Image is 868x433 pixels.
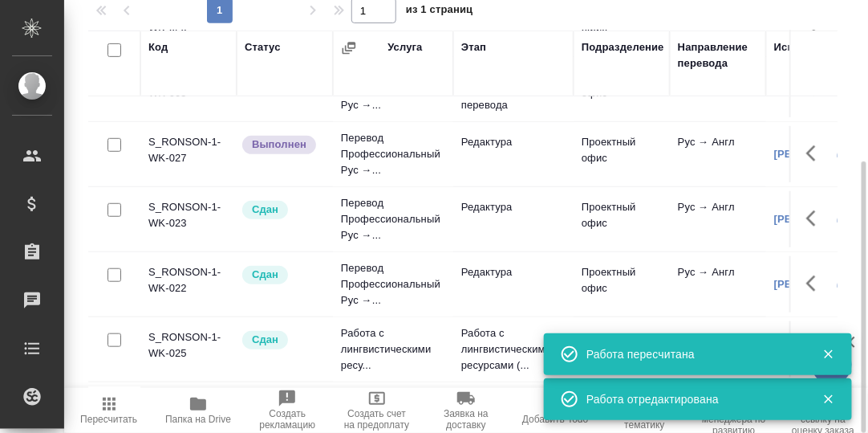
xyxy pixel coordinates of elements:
a: [PERSON_NAME] [774,213,863,225]
p: Редактура [461,264,566,280]
button: Добавить Todo [511,388,600,433]
button: Папка на Drive [153,388,242,433]
td: Проектный офис [574,256,670,312]
div: Менеджер проверил работу исполнителя, передает ее на следующий этап [241,264,325,286]
button: Пересчитать [64,388,153,433]
button: Заявка на доставку [421,388,510,433]
button: Здесь прячутся важные кнопки [797,134,835,173]
span: Пересчитать [80,414,137,425]
p: Редактура [461,134,566,150]
button: Здесь прячутся важные кнопки [797,264,835,303]
p: Редактура [461,199,566,215]
button: Сгруппировать [341,40,357,56]
div: Статус [245,39,281,55]
div: Код [148,39,168,55]
button: Здесь прячутся важные кнопки [797,199,835,238]
td: Работа с лингвистическими ресу... [333,317,453,382]
td: Рус → Англ [670,256,766,312]
td: Перевод Профессиональный Рус →... [333,122,453,186]
span: Заявка на доставку [431,408,501,431]
button: Закрыть [812,347,845,362]
button: Здесь прячутся важные кнопки [797,329,835,368]
p: Сдан [252,267,278,283]
span: Папка на Drive [165,414,231,425]
td: S_RONSON-1-WK-025 [140,321,237,378]
div: Этап [461,39,486,55]
button: Создать счет на предоплату [332,388,421,433]
a: [PERSON_NAME] [774,148,863,160]
div: Направление перевода [678,39,758,71]
td: Проектный офис [574,126,670,182]
button: Создать рекламацию [243,388,332,433]
span: Создать рекламацию [253,408,322,431]
td: S_RONSON-1-WK-022 [140,256,237,312]
div: Исполнитель [774,39,845,55]
td: Перевод Профессиональный Рус →... [333,252,453,317]
p: Выполнен [252,137,306,153]
div: Работа отредактирована [586,391,798,407]
div: Исполнитель завершил работу [241,134,325,156]
span: Добавить Todo [522,414,588,425]
a: [PERSON_NAME] [774,278,863,290]
td: S_RONSON-1-WK-027 [140,126,237,182]
p: Сдан [252,202,278,218]
div: Услуга [387,39,422,55]
button: Закрыть [812,392,845,406]
p: Работа с лингвистическими ресурсами (... [461,325,566,374]
span: Создать счет на предоплату [342,408,412,431]
td: Перевод Профессиональный Рус →... [333,187,453,251]
div: Подразделение [582,39,664,55]
div: Менеджер проверил работу исполнителя, передает ее на следующий этап [241,329,325,351]
td: Рус → Англ [670,126,766,182]
td: Рус → Англ [670,191,766,247]
div: Работа пересчитана [586,346,798,362]
td: Проектный офис [574,191,670,247]
td: S_RONSON-1-WK-023 [140,191,237,247]
td: Рус → Англ [670,321,766,378]
p: Сдан [252,332,278,348]
td: TechQA [574,321,670,378]
div: Менеджер проверил работу исполнителя, передает ее на следующий этап [241,199,325,221]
